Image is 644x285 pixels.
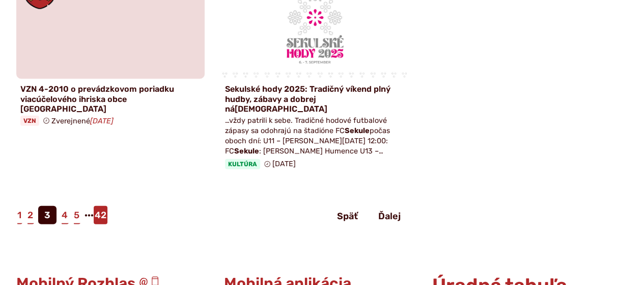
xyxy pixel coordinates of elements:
[234,147,259,156] strong: Sekule
[225,84,405,114] h4: Sekulské hody 2025: Tradičný víkend plný hudby, zábavy a dobrej ná[DEMOGRAPHIC_DATA]
[378,211,401,222] span: Ďalej
[16,206,22,224] a: 1
[85,206,94,224] span: ···
[272,160,296,168] span: [DATE]
[20,116,39,126] span: VZN
[38,206,57,224] span: 3
[73,206,80,224] a: 5
[61,206,69,224] a: 4
[225,159,260,169] span: Kultúra
[337,211,358,222] span: Späť
[20,84,201,114] h4: VZN 4-2010 o prevádzkovom poriadku viacúčelového ihriska obce [GEOGRAPHIC_DATA]
[90,117,114,125] em: [DATE]
[345,126,370,135] strong: Sekule
[51,117,114,125] span: Zverejnené
[329,207,366,225] a: Späť
[370,207,409,225] a: Ďalej
[26,206,34,224] a: 2
[94,206,107,224] a: 42
[225,116,390,156] span: …vždy patrili k sebe. Tradičné hodové futbalové zápasy sa odohrajú na štadióne FC počas oboch dní...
